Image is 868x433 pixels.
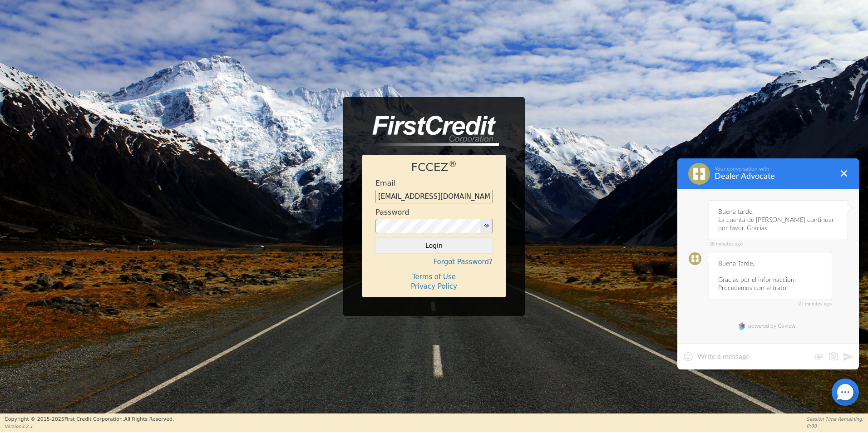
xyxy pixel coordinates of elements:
span: All Rights Reserved. [124,416,174,422]
div: Buena tarde, La cuenta de [PERSON_NAME] continuar por favor. Gracias. [709,200,848,240]
span: 38 minutes ago [709,241,848,247]
button: Login [375,238,493,253]
p: Copyright © 2015- 2025 First Credit Corporation. [5,416,174,423]
div: Dealer Advocate [715,172,833,181]
span: 27 minutes ago [709,301,832,307]
input: Enter email [375,190,493,203]
h4: Email [375,179,395,187]
a: powered by Coview [733,319,804,333]
div: Buena Tarde, Gracias por el informaccion. Procedemos con el trato. [709,252,832,300]
h1: FCCEZ [375,161,493,174]
h4: Password [375,208,409,216]
h4: Terms of Use [375,273,493,281]
h4: Privacy Policy [375,282,493,290]
div: Your conversation with [715,166,833,172]
p: Session Time Remaining: [807,416,863,423]
p: Version 3.2.1 [5,423,174,430]
img: logo-CMu_cnol.png [362,116,499,146]
input: password [375,219,481,233]
h4: Forgot Password? [375,258,493,266]
p: 0:00 [807,423,863,429]
sup: ® [449,159,457,169]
